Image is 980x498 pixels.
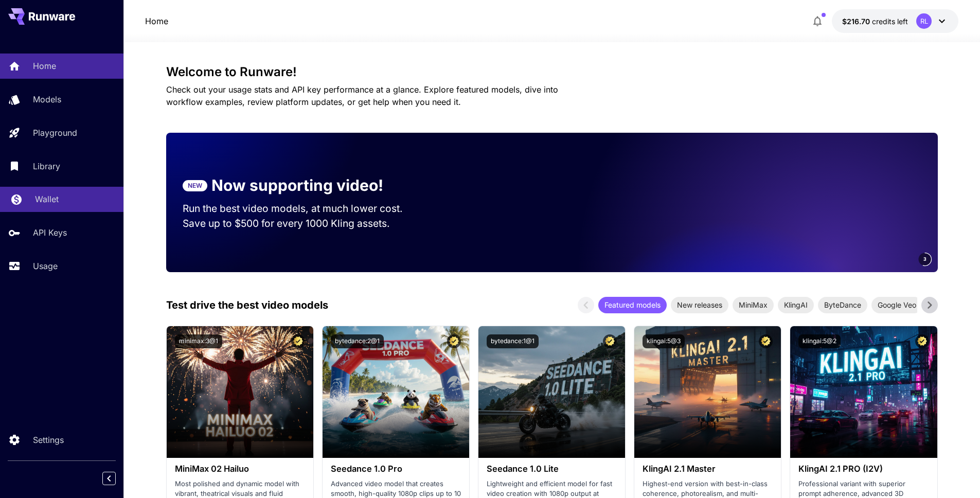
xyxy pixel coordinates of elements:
[447,334,461,348] button: Certified Model – Vetted for best performance and includes a commercial license.
[145,15,168,27] nav: breadcrumb
[110,469,123,488] div: Collapse sidebar
[33,127,77,139] p: Playground
[331,334,384,348] button: bytedance:2@1
[33,260,58,272] p: Usage
[166,297,328,313] p: Test drive the best video models
[733,299,774,310] span: MiniMax
[778,299,814,310] span: KlingAI
[842,17,872,26] span: $216.70
[291,334,305,348] button: Certified Model – Vetted for best performance and includes a commercial license.
[871,297,922,313] div: Google Veo
[872,17,908,26] span: credits left
[790,326,937,458] img: alt
[671,299,728,310] span: New releases
[331,464,461,474] h3: Seedance 1.0 Pro
[487,334,539,348] button: bytedance:1@1
[603,334,617,348] button: Certified Model – Vetted for best performance and includes a commercial license.
[167,326,313,458] img: alt
[33,93,61,105] p: Models
[643,334,685,348] button: klingai:5@3
[923,255,926,263] span: 3
[598,299,667,310] span: Featured models
[733,297,774,313] div: MiniMax
[183,201,422,216] p: Run the best video models, at much lower cost.
[33,60,56,72] p: Home
[35,193,59,205] p: Wallet
[916,13,932,29] div: RL
[798,464,929,474] h3: KlingAI 2.1 PRO (I2V)
[33,160,60,172] p: Library
[166,65,938,79] h3: Welcome to Runware!
[478,326,625,458] img: alt
[102,472,116,485] button: Collapse sidebar
[842,16,908,27] div: $216.70471
[818,297,867,313] div: ByteDance
[183,216,422,231] p: Save up to $500 for every 1000 Kling assets.
[818,299,867,310] span: ByteDance
[798,334,841,348] button: klingai:5@2
[487,464,617,474] h3: Seedance 1.0 Lite
[832,9,958,33] button: $216.70471RL
[671,297,728,313] div: New releases
[759,334,773,348] button: Certified Model – Vetted for best performance and includes a commercial license.
[145,15,168,27] a: Home
[175,464,305,474] h3: MiniMax 02 Hailuo
[211,174,383,197] p: Now supporting video!
[323,326,469,458] img: alt
[166,84,558,107] span: Check out your usage stats and API key performance at a glance. Explore featured models, dive int...
[915,334,929,348] button: Certified Model – Vetted for best performance and includes a commercial license.
[871,299,922,310] span: Google Veo
[33,434,64,446] p: Settings
[188,181,202,190] p: NEW
[643,464,773,474] h3: KlingAI 2.1 Master
[175,334,222,348] button: minimax:3@1
[634,326,781,458] img: alt
[33,226,67,239] p: API Keys
[598,297,667,313] div: Featured models
[778,297,814,313] div: KlingAI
